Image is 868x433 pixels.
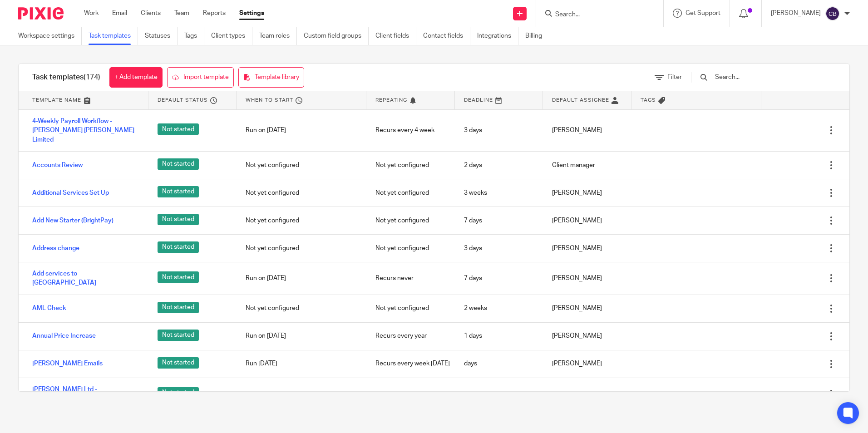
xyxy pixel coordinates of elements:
[543,154,631,177] div: Client manager
[18,7,64,20] img: Pixie
[238,67,304,88] a: Template library
[366,383,454,405] div: Recurs every week [DATE]
[112,9,127,18] a: Email
[158,96,208,104] span: Default status
[18,27,82,45] a: Workspace settings
[237,237,366,260] div: Not yet configured
[237,325,366,347] div: Run on [DATE]
[366,352,454,375] div: Recurs every week [DATE]
[211,27,252,45] a: Client types
[366,267,454,290] div: Recurs never
[366,325,454,347] div: Recurs every year
[455,182,543,204] div: 3 weeks
[158,271,199,283] span: Not started
[455,352,543,375] div: days
[158,387,199,399] span: Not started
[825,6,840,21] img: svg%3E
[32,385,139,403] a: [PERSON_NAME] Ltd - [PERSON_NAME]
[32,244,79,253] a: Address change
[543,237,631,260] div: [PERSON_NAME]
[455,154,543,177] div: 2 days
[477,27,518,45] a: Integrations
[543,352,631,375] div: [PERSON_NAME]
[32,161,83,170] a: Accounts Review
[366,154,454,177] div: Not yet configured
[158,123,199,135] span: Not started
[237,297,366,320] div: Not yet configured
[554,11,636,19] input: Search
[375,27,416,45] a: Client fields
[32,188,109,197] a: Additional Services Set Up
[184,27,204,45] a: Tags
[158,357,199,369] span: Not started
[366,182,454,204] div: Not yet configured
[455,267,543,290] div: 7 days
[84,74,100,81] span: (174)
[366,119,454,142] div: Recurs every 4 week
[109,67,163,88] a: + Add template
[167,67,234,88] a: Import template
[32,304,66,313] a: AML Check
[543,119,631,142] div: [PERSON_NAME]
[543,383,631,405] div: [PERSON_NAME]
[32,73,100,82] h1: Task templates
[237,352,366,375] div: Run [DATE]
[771,9,821,18] p: [PERSON_NAME]
[455,383,543,405] div: 5 days
[158,241,199,253] span: Not started
[158,158,199,170] span: Not started
[543,297,631,320] div: [PERSON_NAME]
[246,96,293,104] span: When to start
[32,269,139,288] a: Add services to [GEOGRAPHIC_DATA]
[158,214,199,225] span: Not started
[32,331,96,340] a: Annual Price Increase
[366,237,454,260] div: Not yet configured
[237,383,366,405] div: Run [DATE]
[237,154,366,177] div: Not yet configured
[145,27,178,45] a: Statuses
[366,297,454,320] div: Not yet configured
[89,27,138,45] a: Task templates
[237,119,366,142] div: Run on [DATE]
[237,267,366,290] div: Run on [DATE]
[686,10,720,16] span: Get Support
[203,9,226,18] a: Reports
[455,297,543,320] div: 2 weeks
[667,74,682,80] span: Filter
[464,96,493,104] span: Deadline
[641,96,656,104] span: Tags
[543,267,631,290] div: [PERSON_NAME]
[158,330,199,341] span: Not started
[237,182,366,204] div: Not yet configured
[552,96,609,104] span: Default assignee
[455,325,543,347] div: 1 days
[259,27,297,45] a: Team roles
[543,325,631,347] div: [PERSON_NAME]
[32,117,139,144] a: 4-Weekly Payroll Workflow - [PERSON_NAME] [PERSON_NAME] Limited
[174,9,189,18] a: Team
[423,27,470,45] a: Contact fields
[32,216,113,225] a: Add New Starter (BrightPay)
[543,182,631,204] div: [PERSON_NAME]
[525,27,549,45] a: Billing
[84,9,99,18] a: Work
[158,302,199,313] span: Not started
[32,359,103,368] a: [PERSON_NAME] Emails
[455,237,543,260] div: 3 days
[366,209,454,232] div: Not yet configured
[714,72,820,82] input: Search...
[455,209,543,232] div: 7 days
[32,96,81,104] span: Template name
[239,9,264,18] a: Settings
[158,186,199,197] span: Not started
[237,209,366,232] div: Not yet configured
[304,27,369,45] a: Custom field groups
[543,209,631,232] div: [PERSON_NAME]
[455,119,543,142] div: 3 days
[141,9,161,18] a: Clients
[375,96,407,104] span: Repeating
